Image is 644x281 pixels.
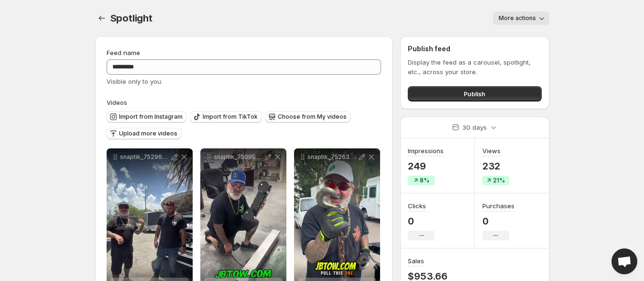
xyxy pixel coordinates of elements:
button: Import from Instagram [107,111,186,123]
span: Choose from My videos [278,113,347,121]
span: More actions [499,14,536,22]
button: Publish [408,86,541,101]
p: snaptik_7526346211834498334 [307,153,357,161]
span: Spotlight [110,12,153,24]
p: snaptik_7509554877744434463 [214,153,263,161]
span: 8% [420,177,429,184]
span: Feed name [107,49,140,56]
span: Publish [464,89,485,99]
button: More actions [493,11,549,25]
p: 0 [482,215,514,227]
a: Open chat [611,248,637,274]
button: Upload more videos [107,128,181,139]
h2: Publish feed [408,44,541,54]
button: Import from TikTok [190,111,262,123]
p: snaptik_7529672087800155423 [120,153,170,161]
span: Upload more videos [119,130,177,137]
span: Import from TikTok [203,113,258,121]
p: 232 [482,160,509,172]
p: 0 [408,215,435,227]
span: 21% [493,177,505,184]
p: 30 days [462,123,487,132]
h3: Impressions [408,146,444,156]
button: Choose from My videos [265,111,350,123]
span: Videos [107,99,127,106]
button: Settings [95,11,109,25]
h3: Views [482,146,501,156]
p: Display the feed as a carousel, spotlight, etc., across your store. [408,57,541,77]
span: Import from Instagram [119,113,183,121]
h3: Purchases [482,201,514,211]
h3: Clicks [408,201,426,211]
span: Visible only to you. [107,78,163,85]
h3: Sales [408,256,424,266]
p: 249 [408,160,444,172]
